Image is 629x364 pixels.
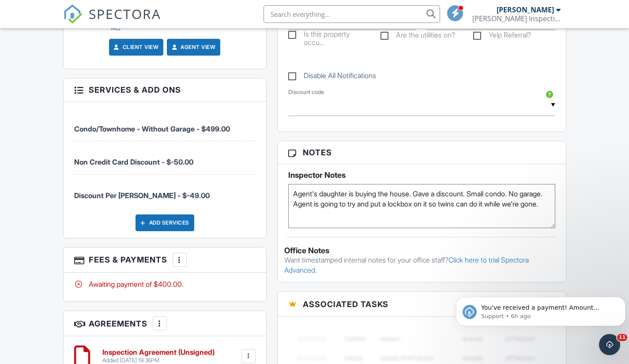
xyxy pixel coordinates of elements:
p: Message from Support, sent 6h ago [29,34,162,42]
h3: Services & Add ons [64,79,266,101]
li: Service: Condo/Townhome - Without Garage [74,108,256,141]
a: SPECTORA [63,12,161,30]
a: Click here to trial Spectora Advanced. [284,255,529,274]
h6: Inspection Agreement (Unsigned) [102,349,215,356]
div: Ramey's Inspection Services LLC [472,14,561,23]
a: Agent View [170,43,215,52]
span: SPECTORA [89,4,161,23]
iframe: Intercom notifications message [452,278,629,340]
div: Office Notes [284,246,559,255]
h5: Inspector Notes [288,171,555,180]
img: The Best Home Inspection Software - Spectora [63,4,83,24]
span: You've received a payment! Amount $599.00 Fee $16.77 Net $582.23 Transaction # pi_3SC03UK7snlDGpR... [29,26,158,120]
a: Inspection Agreement (Unsigned) Added [DATE] 19:36PM [102,349,215,364]
span: Non Credit Card Discount - $-50.00 [74,158,193,166]
label: Disable All Notifications [288,71,376,83]
span: Condo/Townhome - Without Garage - $499.00 [74,124,230,133]
span: 11 [617,334,627,341]
h3: Notes [278,141,566,164]
iframe: Intercom live chat [599,334,620,355]
div: [PERSON_NAME] [497,5,554,14]
h3: Fees & Payments [64,248,266,273]
label: Are the utilities on? [380,31,455,42]
h3: Agreements [64,311,266,336]
div: Added [DATE] 19:36PM [102,357,215,364]
label: Yelp Referral? [473,31,531,42]
li: Manual fee: Discount Per Veronica [74,175,256,207]
div: Awaiting payment of $400.00. [74,279,256,289]
a: Client View [112,43,159,52]
label: Is this property occupied? [288,30,370,41]
span: Discount Per [PERSON_NAME] - $-49.00 [74,191,210,200]
p: Want timestamped internal notes for your office staff? [284,255,559,275]
div: Add Services [136,214,194,231]
input: Search everything... [264,5,440,23]
textarea: Agent's daughter is buying the house. Gave a discount. Small condo. No garage. Agent is going to ... [288,184,555,228]
li: Service: Non Credit Card Discount [74,141,256,174]
label: Discount code [288,88,324,96]
span: Associated Tasks [303,298,388,310]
